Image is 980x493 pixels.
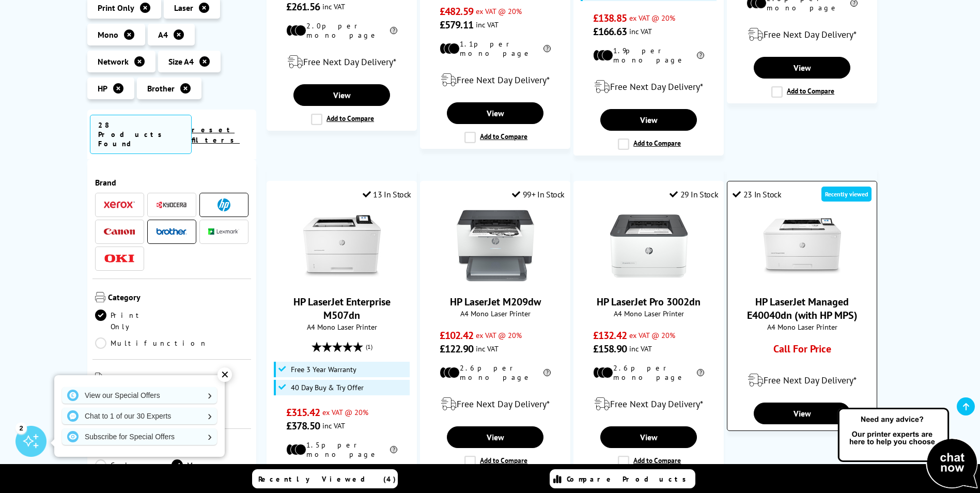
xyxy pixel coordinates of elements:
[322,421,345,430] span: inc VAT
[174,3,193,13] span: Laser
[98,3,134,13] span: Print Only
[291,383,364,392] span: 40 Day Buy & Try Offer
[835,406,980,491] img: Open Live Chat window
[426,309,565,318] span: A4 Mono Laser Printer
[98,56,129,67] span: Network
[286,406,320,419] span: £315.42
[272,48,411,76] div: modal_delivery
[440,39,551,58] li: 1.1p per mono page
[95,337,208,349] a: Multifunction
[447,102,543,124] a: View
[286,419,320,433] span: £378.50
[733,366,872,395] div: modal_delivery
[476,20,499,29] span: inc VAT
[550,469,695,488] a: Compare Products
[95,177,249,188] span: Brand
[192,125,240,145] a: reset filters
[476,6,522,16] span: ex VAT @ 20%
[600,426,696,448] a: View
[147,83,175,94] span: Brother
[567,474,692,484] span: Compare Products
[440,329,473,342] span: £102.42
[286,21,397,40] li: 2.0p per mono page
[629,26,652,36] span: inc VAT
[593,329,627,342] span: £132.42
[322,407,368,417] span: ex VAT @ 20%
[311,114,374,125] label: Add to Compare
[95,459,172,471] a: Colour
[426,66,565,95] div: modal_delivery
[618,138,681,150] label: Add to Compare
[447,426,543,448] a: View
[156,201,187,209] img: Kyocera
[733,20,872,49] div: modal_delivery
[747,295,858,322] a: HP LaserJet Managed E40040dn (with HP MPS)
[821,187,872,202] div: Recently viewed
[593,363,704,382] li: 2.6p per mono page
[322,2,345,11] span: inc VAT
[464,456,527,467] label: Add to Compare
[440,18,473,32] span: £579.11
[457,276,534,287] a: HP LaserJet M209dw
[440,342,473,356] span: £122.90
[98,83,107,94] span: HP
[610,207,688,285] img: HP LaserJet Pro 3002dn
[600,109,696,131] a: View
[629,330,675,340] span: ex VAT @ 20%
[746,342,858,361] div: Call For Price
[579,72,718,101] div: modal_delivery
[293,84,390,106] a: View
[754,403,850,424] a: View
[104,254,135,263] img: OKI
[258,474,396,484] span: Recently Viewed (4)
[104,252,135,265] a: OKI
[579,390,718,419] div: modal_delivery
[771,86,834,98] label: Add to Compare
[291,365,356,374] span: Free 3 Year Warranty
[168,56,194,67] span: Size A4
[754,57,850,79] a: View
[363,189,411,199] div: 13 In Stock
[98,29,118,40] span: Mono
[764,276,841,287] a: HP LaserJet Managed E40040dn (with HP MPS)
[217,198,230,211] img: HP
[104,225,135,238] a: Canon
[156,225,187,238] a: Brother
[426,390,565,419] div: modal_delivery
[629,344,652,353] span: inc VAT
[593,342,627,356] span: £158.90
[593,11,627,25] span: £138.85
[303,207,381,285] img: HP LaserJet Enterprise M507dn
[217,367,232,382] div: ✕
[593,25,627,38] span: £166.63
[62,387,217,404] a: View our Special Offers
[457,207,534,285] img: HP LaserJet M209dw
[764,207,841,285] img: HP LaserJet Managed E40040dn (with HP MPS)
[252,469,398,488] a: Recently Viewed (4)
[156,228,187,235] img: Brother
[158,29,168,40] span: A4
[272,322,411,332] span: A4 Mono Laser Printer
[512,189,565,199] div: 99+ In Stock
[286,440,397,459] li: 1.5p per mono page
[366,337,372,357] span: (1)
[208,225,239,238] a: Lexmark
[208,228,239,235] img: Lexmark
[15,422,27,434] div: 2
[579,309,718,318] span: A4 Mono Laser Printer
[104,228,135,235] img: Canon
[172,459,248,471] a: Mono
[293,295,391,322] a: HP LaserJet Enterprise M507dn
[62,428,217,445] a: Subscribe for Special Offers
[90,115,192,154] span: 28 Products Found
[450,295,541,309] a: HP LaserJet M209dw
[440,363,551,382] li: 2.6p per mono page
[476,344,499,353] span: inc VAT
[733,322,872,332] span: A4 Mono Laser Printer
[593,46,704,65] li: 1.9p per mono page
[597,295,701,309] a: HP LaserJet Pro 3002dn
[62,408,217,424] a: Chat to 1 of our 30 Experts
[440,5,473,18] span: £482.59
[95,310,172,332] a: Print Only
[629,13,675,23] span: ex VAT @ 20%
